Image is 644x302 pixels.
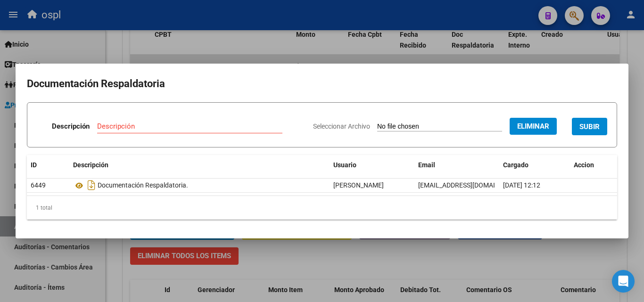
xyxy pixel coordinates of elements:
[418,161,435,169] span: Email
[333,161,356,169] span: Usuario
[27,155,69,175] datatable-header-cell: ID
[612,270,635,293] div: Open Intercom Messenger
[85,178,98,193] i: Descargar documento
[499,155,570,175] datatable-header-cell: Cargado
[330,155,414,175] datatable-header-cell: Usuario
[27,196,617,220] div: 1 total
[517,122,549,131] span: Eliminar
[313,122,370,130] span: Seleccionar Archivo
[73,178,326,193] div: Documentación Respaldatoria.
[414,155,499,175] datatable-header-cell: Email
[574,161,594,169] span: Accion
[572,118,607,135] button: SUBIR
[31,161,37,169] span: ID
[333,181,384,189] span: [PERSON_NAME]
[579,122,600,131] span: SUBIR
[52,121,90,132] p: Descripción
[73,161,108,169] span: Descripción
[503,181,540,189] span: [DATE] 12:12
[69,155,330,175] datatable-header-cell: Descripción
[510,118,557,135] button: Eliminar
[570,155,617,175] datatable-header-cell: Accion
[418,181,523,189] span: [EMAIL_ADDRESS][DOMAIN_NAME]
[31,181,46,189] span: 6449
[503,161,528,169] span: Cargado
[27,75,617,93] h2: Documentación Respaldatoria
